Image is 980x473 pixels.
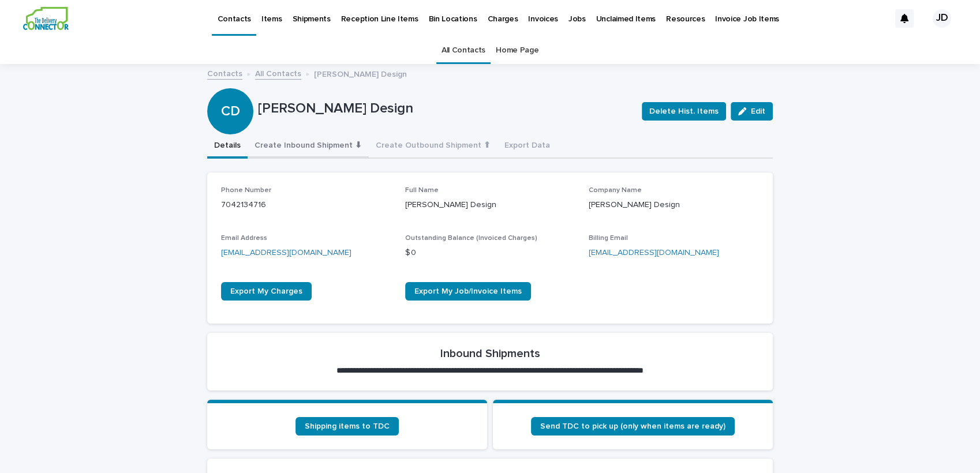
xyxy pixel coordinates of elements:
span: Export My Job/Invoice Items [414,287,522,295]
a: Home Page [496,37,538,64]
a: Export My Job/Invoice Items [405,282,531,301]
span: Email Address [221,235,267,242]
a: Shipping items to TDC [296,417,399,436]
a: Send TDC to pick up (only when items are ready) [531,417,735,436]
span: Edit [751,107,765,115]
button: Details [207,134,248,159]
span: Billing Email [589,235,628,242]
button: Create Inbound Shipment ⬇ [248,134,369,159]
span: Company Name [589,187,642,194]
p: [PERSON_NAME] Design [258,100,633,117]
a: [EMAIL_ADDRESS][DOMAIN_NAME] [589,249,719,257]
a: Contacts [207,66,242,80]
div: CD [207,57,253,119]
a: [EMAIL_ADDRESS][DOMAIN_NAME] [221,249,351,257]
span: Phone Number [221,187,271,194]
span: Outstanding Balance (Invoiced Charges) [405,235,537,242]
button: Export Data [498,134,557,159]
p: [PERSON_NAME] Design [314,67,407,80]
a: All Contacts [442,37,485,64]
span: Send TDC to pick up (only when items are ready) [540,422,725,430]
a: Export My Charges [221,282,312,301]
span: Export My Charges [230,287,302,295]
a: All Contacts [255,66,301,80]
p: [PERSON_NAME] Design [589,199,759,211]
h2: Inbound Shipments [440,347,540,361]
p: [PERSON_NAME] Design [405,199,575,211]
button: Delete Hist. Items [642,102,726,121]
span: Delete Hist. Items [649,106,719,117]
span: Full Name [405,187,439,194]
button: Create Outbound Shipment ⬆ [369,134,498,159]
button: Edit [731,102,773,121]
div: JD [933,9,951,28]
img: aCWQmA6OSGG0Kwt8cj3c [23,7,69,30]
span: Shipping items to TDC [305,422,390,430]
a: 7042134716 [221,201,266,209]
p: $ 0 [405,247,575,259]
